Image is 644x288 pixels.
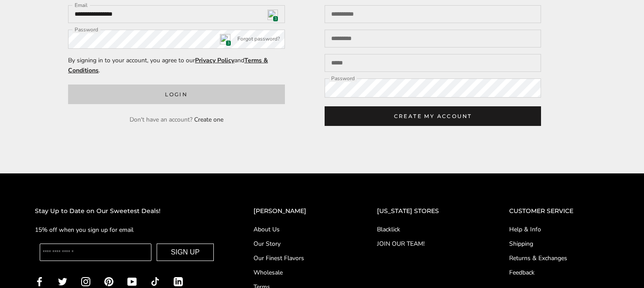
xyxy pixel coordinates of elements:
[68,30,285,49] input: Password
[253,206,342,216] h2: [PERSON_NAME]
[325,5,541,23] input: First name
[253,239,342,248] a: Our Story
[377,225,475,234] a: Blacklick
[253,268,342,277] a: Wholesale
[509,268,609,277] a: Feedback
[35,276,44,286] a: Facebook
[40,244,151,261] input: Enter your email
[174,276,183,286] a: LinkedIn
[68,85,285,104] button: Login
[68,5,285,23] input: Email
[273,16,278,22] span: 3
[237,35,280,44] button: Forgot password?
[325,30,541,47] input: Last name
[104,276,113,286] a: Pinterest
[130,115,192,124] span: Don't have an account?
[509,254,609,263] a: Returns & Exchanges
[253,254,342,263] a: Our Finest Flavors
[151,276,160,286] a: TikTok
[509,239,609,248] a: Shipping
[194,115,223,124] a: Create one
[220,34,230,44] img: npw-badge-icon.svg
[325,78,541,98] input: Password
[81,276,90,286] a: Instagram
[68,55,285,75] p: By signing in to your account, you agree to our and .
[377,239,475,248] a: JOIN OUR TEAM!
[35,225,219,235] p: 15% off when you sign up for email
[267,10,278,20] img: npw-badge-icon.svg
[195,56,234,64] a: Privacy Policy
[7,255,90,281] iframe: Sign Up via Text for Offers
[325,106,541,126] button: CREATE MY ACCOUNT
[509,225,609,234] a: Help & Info
[377,206,475,216] h2: [US_STATE] STORES
[253,225,342,234] a: About Us
[157,244,214,261] button: SIGN UP
[58,276,67,286] a: Twitter
[325,54,541,72] input: Email
[509,206,609,216] h2: CUSTOMER SERVICE
[226,40,231,47] span: 3
[127,276,137,286] a: YouTube
[35,206,219,216] h2: Stay Up to Date on Our Sweetest Deals!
